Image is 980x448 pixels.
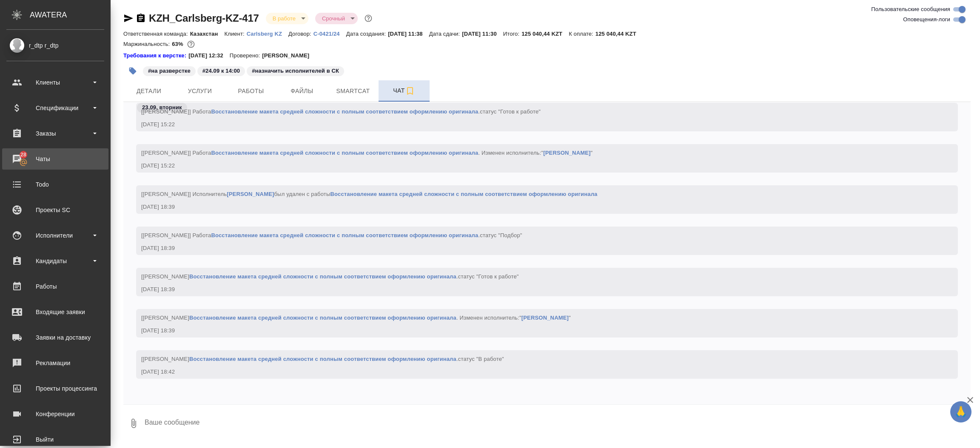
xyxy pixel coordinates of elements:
div: [DATE] 18:39 [141,244,928,252]
span: Услуги [179,86,220,96]
span: [[PERSON_NAME] . [141,273,519,280]
p: Проверено: [230,51,262,60]
span: на разверстке [142,67,197,74]
div: [DATE] 15:22 [141,120,928,129]
p: Итого: [503,31,521,37]
div: Кандидаты [6,255,104,267]
p: Договор: [288,31,313,37]
p: #на разверстке [148,67,191,75]
div: Работы [6,280,104,293]
span: [[PERSON_NAME]] Работа . [141,232,522,238]
a: [PERSON_NAME] [543,150,590,156]
span: Работы [231,86,271,96]
p: Carlsberg KZ [247,31,288,37]
div: Нажми, чтобы открыть папку с инструкцией [123,51,188,60]
a: Работы [2,276,108,297]
p: 125 040,44 KZT [595,31,643,37]
p: Казахстан [190,31,225,37]
a: [PERSON_NAME] [227,191,274,197]
span: 24.09 к 14:00 [197,67,246,74]
a: С-0421/24 [313,30,346,37]
button: Срочный [319,15,348,22]
button: 6432.60 RUB; 0.00 KZT; [185,39,197,50]
a: Входящие заявки [2,301,108,323]
div: Todo [6,178,104,191]
button: Доп статусы указывают на важность/срочность заказа [363,13,374,24]
span: [[PERSON_NAME]] Работа . Изменен исполнитель: [141,150,593,156]
span: статус "Подбор" [480,232,522,238]
div: AWATERA [30,6,111,23]
a: Восстановление макета средней сложности с полным соответствием оформлению оригинала [211,232,478,238]
span: Пользовательские сообщения [871,5,950,14]
div: [DATE] 18:39 [141,203,928,211]
div: Входящие заявки [6,306,104,318]
div: Проекты SC [6,204,104,216]
button: Скопировать ссылку для ЯМессенджера [123,13,134,23]
a: KZH_Carlsberg-KZ-417 [149,12,259,24]
a: Todo [2,174,108,195]
span: статус "В работе" [458,356,504,362]
a: Рекламации [2,352,108,374]
span: назначить исполнителей в СК [246,67,345,74]
div: Заявки на доставку [6,331,104,344]
span: [[PERSON_NAME] . Изменен исполнитель: [141,315,571,321]
span: Файлы [282,86,322,96]
div: Чаты [6,153,104,165]
p: 63% [172,41,185,47]
span: " " [541,150,593,156]
div: Заказы [6,127,104,140]
p: Дата создания: [346,31,388,37]
p: [DATE] 11:30 [462,31,503,37]
span: 28 [15,150,31,159]
a: Заявки на доставку [2,327,108,348]
a: Конференции [2,403,108,425]
a: Восстановление макета средней сложности с полным соответствием оформлению оригинала [189,356,456,362]
span: статус "Готов к работе" [458,273,519,280]
a: Восстановление макета средней сложности с полным соответствием оформлению оригинала [189,315,456,321]
p: 125 040,44 KZT [521,31,569,37]
p: #назначить исполнителей в СК [252,67,339,75]
span: Smartcat [333,86,373,96]
p: Клиент: [224,31,246,37]
div: Проекты процессинга [6,382,104,395]
p: [PERSON_NAME] [262,51,316,60]
div: [DATE] 18:39 [141,285,928,294]
div: Спецификации [6,102,104,114]
span: " " [519,315,571,321]
p: Дата сдачи: [429,31,462,37]
div: Исполнители [6,229,104,242]
a: 28Чаты [2,148,108,170]
button: В работе [270,15,298,22]
div: [DATE] 18:42 [141,368,928,376]
span: 🙏 [954,403,968,421]
a: Требования к верстке: [123,51,188,60]
a: Восстановление макета средней сложности с полным соответствием оформлению оригинала [211,150,478,156]
div: В работе [315,13,358,24]
div: Клиенты [6,76,104,89]
span: [[PERSON_NAME]] Исполнитель был удален с работы [141,191,598,197]
div: r_dtp r_dtp [6,41,104,50]
button: Скопировать ссылку [136,13,146,23]
span: Детали [128,86,169,96]
a: Carlsberg KZ [247,30,288,37]
p: [DATE] 12:32 [188,51,230,60]
p: Ответственная команда: [123,31,190,37]
p: 23.09, вторник [142,103,182,112]
span: Чат [384,85,424,96]
div: Выйти [6,433,104,446]
p: [DATE] 11:38 [388,31,429,37]
svg: Подписаться [405,86,415,96]
span: [[PERSON_NAME] . [141,356,504,362]
a: Восстановление макета средней сложности с полным соответствием оформлению оригинала [330,191,598,197]
p: С-0421/24 [313,31,346,37]
div: В работе [266,13,308,24]
div: Рекламации [6,357,104,369]
p: Маржинальность: [123,41,172,47]
div: [DATE] 18:39 [141,326,928,335]
a: [PERSON_NAME] [521,315,569,321]
button: 🙏 [950,401,971,422]
a: Восстановление макета средней сложности с полным соответствием оформлению оригинала [189,273,456,280]
a: Проекты процессинга [2,378,108,399]
p: К оплате: [569,31,595,37]
p: #24.09 к 14:00 [202,67,240,75]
